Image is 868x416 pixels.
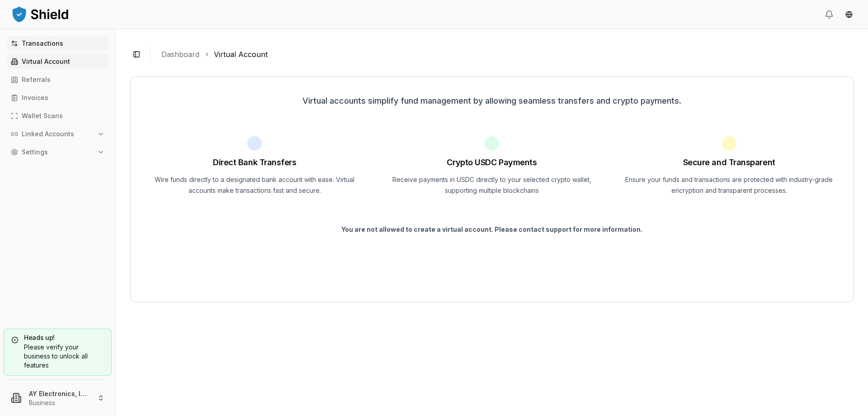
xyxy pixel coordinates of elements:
p: Transactions [22,40,63,47]
h1: Secure and Transparent [683,156,775,169]
nav: breadcrumb [161,49,846,60]
p: Invoices [22,95,48,101]
h5: Heads up! [11,335,104,341]
img: ShieldPay Logo [11,5,70,23]
p: Wallet Scans [22,113,63,119]
span: support for more information. [544,225,642,233]
p: Wire funds directly to a designated bank account with ease. Virtual accounts make transactions fa... [142,174,368,196]
a: Transactions [7,36,108,51]
p: Business [29,398,90,407]
p: Ensure your funds and transactions are protected with industry-grade encryption and transparent p... [616,174,842,196]
p: Virtual accounts simplify fund management by allowing seamless transfers and crypto payments. [142,95,842,107]
h1: Direct Bank Transfers [213,156,297,169]
a: Virtual Account [7,54,108,69]
button: AY Electronics, Inc.Business [4,383,112,412]
span: You are not allowed to create a virtual account. Please [341,225,519,233]
button: Linked Accounts [7,127,108,141]
p: Virtual Account [22,58,70,65]
p: Linked Accounts [22,131,74,137]
p: Receive payments in USDC directly to your selected crypto wallet, supporting multiple blockchains [379,174,605,196]
p: Referrals [22,77,51,83]
a: Referrals [7,72,108,87]
a: Virtual Account [214,49,268,60]
div: Please verify your business to unlock all features [11,343,104,370]
a: Invoices [7,91,108,105]
p: AY Electronics, Inc. [29,389,90,398]
a: Dashboard [161,49,199,60]
button: Settings [7,145,108,159]
h1: Crypto USDC Payments [447,156,537,169]
a: Heads up!Please verify your business to unlock all features [4,329,112,376]
a: Wallet Scans [7,109,108,123]
p: Settings [22,149,48,155]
